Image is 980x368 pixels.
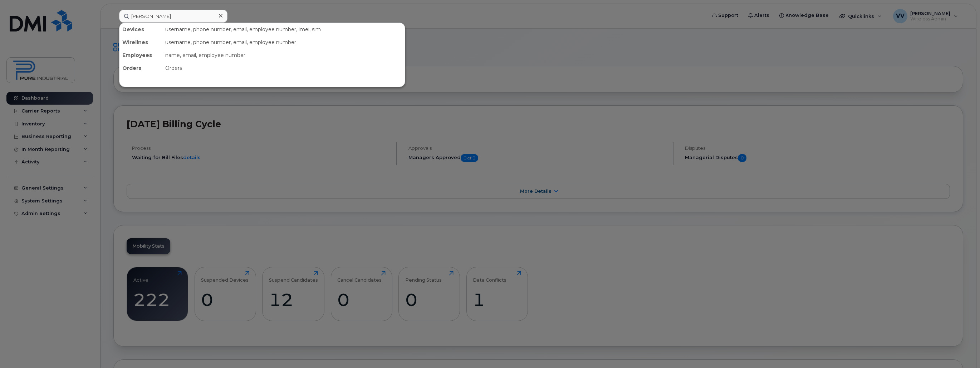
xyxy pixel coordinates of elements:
div: name, email, employee number [162,49,405,62]
div: username, phone number, email, employee number, imei, sim [162,23,405,36]
div: Employees [119,49,162,62]
div: Orders [119,62,162,75]
div: Wirelines [119,36,162,49]
div: Devices [119,23,162,36]
div: username, phone number, email, employee number [162,36,405,49]
div: Orders [162,62,405,75]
